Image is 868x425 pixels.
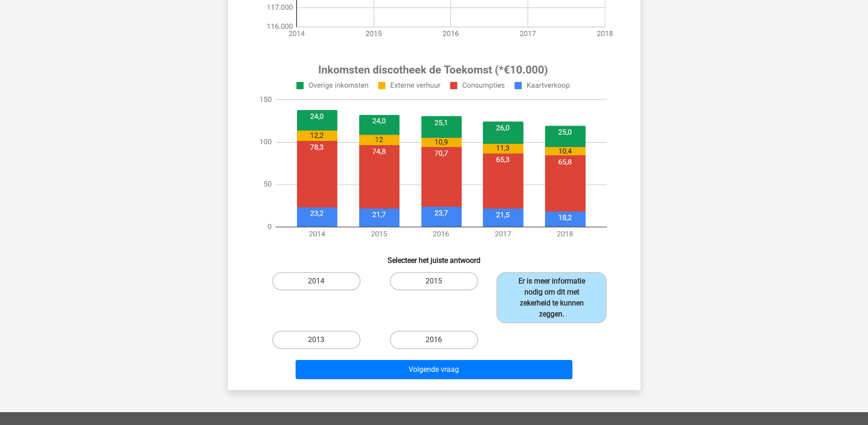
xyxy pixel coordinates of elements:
[390,272,478,290] label: 2015
[243,249,626,265] h6: Selecteer het juiste antwoord
[296,360,572,379] button: Volgende vraag
[272,331,361,349] label: 2013
[390,331,478,349] label: 2016
[496,272,607,323] label: Er is meer informatie nodig om dit met zekerheid te kunnen zeggen.
[272,272,361,290] label: 2014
